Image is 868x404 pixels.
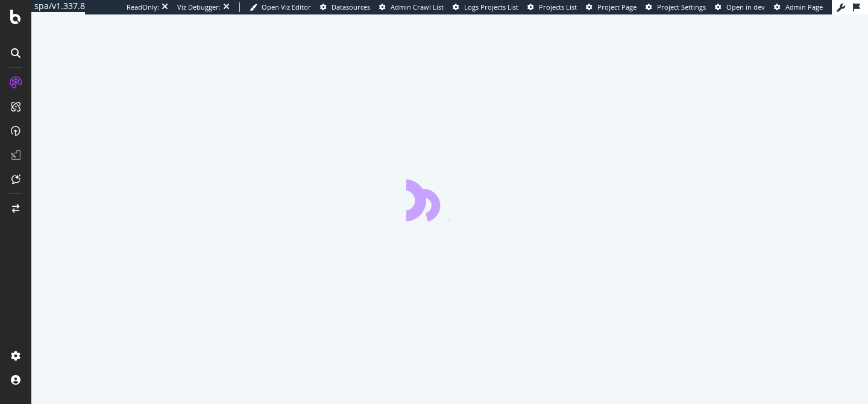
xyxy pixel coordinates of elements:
div: ReadOnly: [127,2,159,12]
a: Datasources [320,2,370,12]
div: Viz Debugger: [177,2,221,12]
span: Admin Page [785,2,823,11]
div: animation [406,178,493,221]
span: Projects List [539,2,577,11]
span: Datasources [332,2,370,11]
a: Project Settings [646,2,706,12]
a: Logs Projects List [453,2,518,12]
span: Open in dev [726,2,765,11]
a: Open Viz Editor [250,2,311,12]
span: Project Page [597,2,637,11]
a: Project Page [586,2,637,12]
a: Projects List [527,2,577,12]
a: Admin Page [774,2,823,12]
a: Open in dev [715,2,765,12]
a: Admin Crawl List [379,2,444,12]
span: Project Settings [657,2,706,11]
span: Admin Crawl List [391,2,444,11]
span: Logs Projects List [464,2,518,11]
span: Open Viz Editor [262,2,311,11]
